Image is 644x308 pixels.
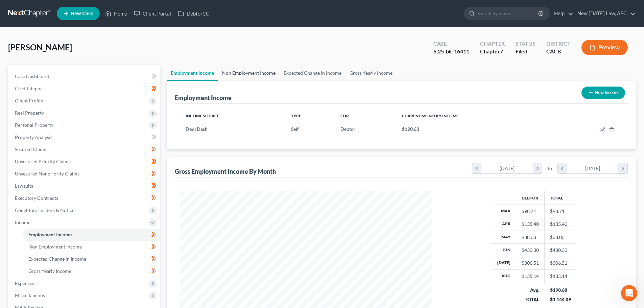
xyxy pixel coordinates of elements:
td: $135.40 [545,218,576,231]
a: Executory Contracts [9,192,160,204]
a: Help [551,7,573,20]
th: May [492,231,516,243]
div: Attorney's Disclosure of Compensation [14,143,113,150]
div: Status [516,40,535,48]
div: Statement of Financial Affairs - Gross Yearly Income (Other) [10,153,125,172]
span: New Case [71,11,93,16]
th: Mar [492,205,516,218]
div: Statement of Financial Affairs - Attorney or Credit Counseling Fees [14,175,113,189]
th: [DATE] [492,257,516,269]
td: $306.51 [545,257,576,269]
a: Property Analysis [9,131,160,143]
span: Credit Report [15,86,44,91]
div: Filed [516,48,535,55]
a: Lawsuits [9,180,160,192]
span: Executory Contracts [15,195,58,201]
div: $306.51 [522,260,539,266]
th: Apr [492,218,516,231]
span: Lawsuits [15,183,33,189]
span: Self [291,126,299,132]
span: Real Property [15,110,44,116]
span: Debtor [340,126,356,132]
a: Expected Change in Income [23,253,160,265]
a: Employment Income [167,65,218,81]
div: CACB [546,48,571,55]
input: Search by name... [477,7,539,20]
span: Unsecured Priority Claims [15,159,71,164]
p: Hi there! [14,48,122,60]
button: Help [90,211,135,238]
a: Gross Yearly Income [23,265,160,277]
span: Expenses [15,280,34,286]
div: $1,144.09 [550,296,571,303]
span: Employment Income [28,232,72,237]
span: Search for help [14,115,55,122]
span: Messages [56,228,79,233]
div: Statement of Financial Affairs - Gross Yearly Income (Other) [14,156,113,170]
a: Unsecured Nonpriority Claims [9,168,160,180]
a: Non Employment Income [218,65,280,81]
span: Home [15,228,30,233]
div: Send us a message [14,85,113,92]
div: Chapter [480,48,505,55]
th: Total [545,191,576,205]
i: chevron_left [558,163,567,173]
div: Avg. [522,287,539,293]
p: How can we help? [14,60,122,71]
span: Client Profile [15,98,43,103]
span: Current Monthly Income [402,113,459,118]
span: Codebtors Insiders & Notices [15,207,76,213]
div: Statement of Financial Affairs - Attorney or Credit Counseling Fees [10,172,125,192]
div: [DATE] [481,163,533,173]
i: chevron_right [533,163,542,173]
div: $135.14 [522,273,539,280]
span: Personal Property [15,122,53,128]
span: to [548,165,552,172]
a: Unsecured Priority Claims [9,156,160,168]
a: Client Portal [130,7,174,20]
a: DebtorCC [174,7,213,20]
span: Property Analysis [15,134,52,140]
span: For [340,113,349,118]
button: Preview [581,40,628,55]
span: 7 [500,48,503,54]
div: $98.71 [522,208,539,215]
div: 6:25-bk-16411 [433,48,469,55]
a: New [DATE] Law, APC [574,7,636,20]
div: Form Preview Helper [14,131,113,138]
button: New Income [581,87,625,99]
span: Expected Change in Income [28,256,86,262]
div: Close [116,11,128,23]
span: Help [107,228,118,233]
a: Expected Change in Income [280,65,345,81]
span: [PERSON_NAME] [8,42,72,52]
iframe: Intercom live chat [621,285,637,301]
i: chevron_right [618,163,627,173]
img: Profile image for Emma [92,11,105,24]
div: TOTAL [522,296,539,303]
span: Non Employment Income [28,244,82,250]
div: Attorney's Disclosure of Compensation [10,140,125,153]
button: Search for help [10,112,125,125]
span: DoorDash [186,126,208,132]
span: Case Dashboard [15,73,49,79]
span: Income [15,219,30,225]
td: $38.03 [545,231,576,243]
a: Non Employment Income [23,241,160,253]
div: $38.03 [522,234,539,241]
span: Miscellaneous [15,292,45,298]
a: Gross Yearly Income [345,65,397,81]
th: Aug [492,270,516,283]
div: $190.68 [550,287,571,293]
span: $190.68 [402,126,419,132]
td: $430.30 [545,244,576,257]
div: District [546,40,571,48]
button: Messages [45,211,90,238]
th: Debtor [516,191,545,205]
div: [DATE] [567,163,619,173]
th: Jun [492,244,516,257]
div: Form Preview Helper [10,128,125,140]
span: Unsecured Nonpriority Claims [15,171,79,176]
i: chevron_left [472,163,481,173]
a: Case Dashboard [9,70,160,82]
